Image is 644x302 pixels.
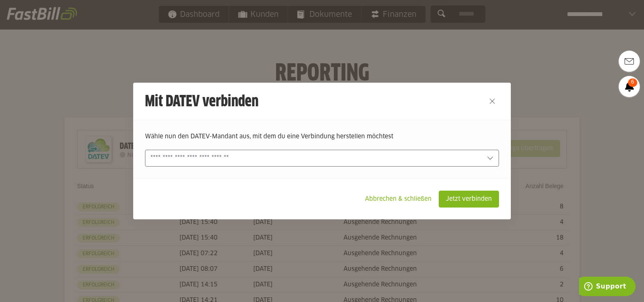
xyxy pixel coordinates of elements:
sl-button: Abbrechen & schließen [358,191,439,208]
span: 6 [628,78,637,87]
p: Wähle nun den DATEV-Mandant aus, mit dem du eine Verbindung herstellen möchtest [145,132,499,141]
sl-button: Jetzt verbinden [439,191,499,208]
a: 6 [619,76,640,97]
iframe: Öffnet ein Widget, in dem Sie weitere Informationen finden [579,277,636,298]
